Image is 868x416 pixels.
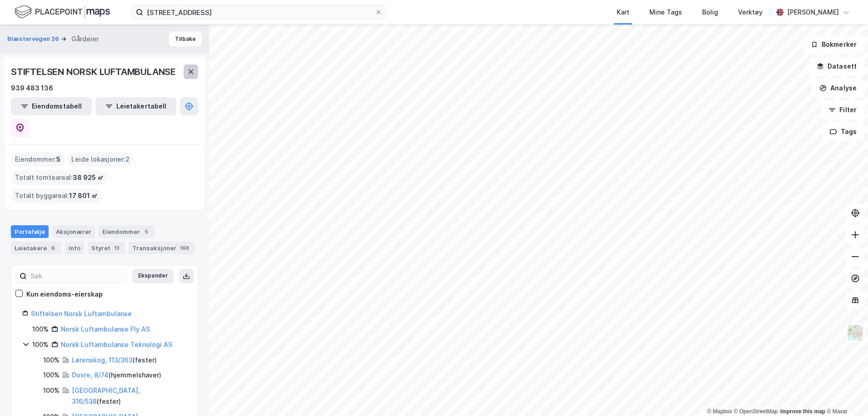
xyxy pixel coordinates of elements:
div: ( fester ) [72,355,157,366]
div: Bolig [702,7,718,18]
input: Søk på adresse, matrikkel, gårdeiere, leietakere eller personer [143,5,375,19]
div: Styret [88,242,125,254]
div: Mine Tags [649,7,682,18]
button: Tags [822,123,864,141]
div: Leide lokasjoner : [68,152,133,167]
div: Portefølje [11,225,49,238]
span: 17 801 ㎡ [69,190,98,201]
div: Info [65,242,84,254]
button: Filter [821,101,864,119]
a: Norsk Luftambulanse Teknologi AS [61,341,172,348]
button: Leietakertabell [95,97,176,115]
div: 100% [32,324,49,335]
div: 6 [49,243,58,253]
button: Analyse [812,79,864,97]
button: Bokmerker [803,35,864,54]
div: Kart [617,7,629,18]
a: Norsk Luftambulanse Fly AS [61,325,150,333]
div: ( fester ) [72,385,187,407]
img: Z [847,324,864,342]
div: 100% [43,355,60,366]
div: 100% [32,339,49,350]
input: Søk [27,269,126,283]
div: 13 [112,243,121,253]
div: 168 [178,243,191,253]
div: 5 [142,227,151,236]
span: 38 925 ㎡ [73,172,104,183]
a: Improve this map [780,408,825,415]
a: OpenStreetMap [734,408,778,415]
button: Tilbake [169,32,202,46]
div: Verktøy [738,7,763,18]
button: Ekspander [132,269,174,283]
a: Mapbox [707,408,732,415]
div: 939 483 136 [11,83,53,94]
div: STIFTELSEN NORSK LUFTAMBULANSE [11,64,178,79]
div: Totalt tomteareal : [11,170,107,185]
a: Stiftelsen Norsk Luftambulanse [31,310,132,317]
span: 2 [125,154,130,165]
button: Blæstervegen 26 [7,35,61,44]
div: Gårdeier [71,34,99,45]
div: Kun eiendoms-eierskap [26,289,103,300]
div: Totalt byggareal : [11,188,101,203]
button: Eiendomstabell [11,97,92,115]
div: Kontrollprogram for chat [823,372,868,416]
a: [GEOGRAPHIC_DATA], 316/538 [72,386,140,405]
div: [PERSON_NAME] [787,7,839,18]
div: ( hjemmelshaver ) [72,370,161,381]
div: Aksjonærer [52,225,95,238]
div: 100% [43,370,60,381]
div: Eiendommer : [11,152,64,167]
div: Leietakere [11,242,61,254]
img: logo.f888ab2527a4732fd821a326f86c7f29.svg [15,4,110,20]
div: Transaksjoner [129,242,195,254]
a: Lørenskog, 113/363 [72,356,133,364]
a: Dovre, 8/74 [72,371,109,379]
div: Eiendommer [99,225,155,238]
span: 5 [56,154,60,165]
div: 100% [43,385,60,396]
button: Datasett [809,57,864,75]
iframe: Chat Widget [823,372,868,416]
